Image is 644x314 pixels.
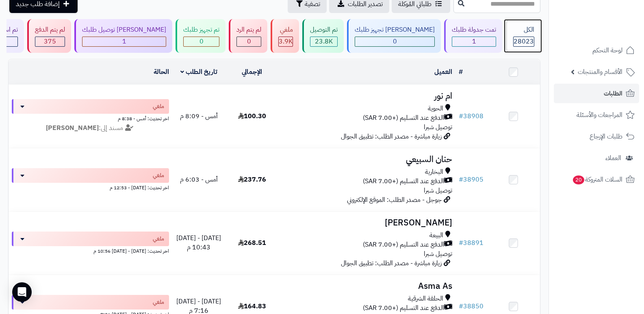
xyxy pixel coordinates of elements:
h3: ام نور [282,91,453,101]
span: 0 [393,37,397,46]
div: Open Intercom Messenger [12,282,32,302]
a: تمت جدولة طلبك 1 [442,19,504,53]
h3: Asma As [282,282,453,291]
div: تم تجهيز طلبك [183,25,219,35]
div: [PERSON_NAME] توصيل طلبك [82,25,166,35]
strong: [PERSON_NAME] [46,123,99,133]
span: زيارة مباشرة - مصدر الطلب: تطبيق الجوال [341,258,442,268]
span: # [459,238,463,248]
div: 3858 [279,37,293,46]
span: البخارية [425,167,443,177]
span: لوحة التحكم [592,45,622,56]
div: اخر تحديث: أمس - 8:38 م [12,114,169,122]
div: لم يتم الدفع [35,25,65,35]
span: 164.83 [238,301,266,311]
span: جوجل - مصدر الطلب: الموقع الإلكتروني [347,195,442,205]
a: #38891 [459,238,484,248]
div: 375 [35,37,65,46]
a: الطلبات [554,84,639,103]
span: ملغي [153,298,164,306]
span: 3.9K [279,37,293,46]
span: البيعة [429,231,443,240]
a: ملغي 3.9K [269,19,301,53]
span: توصيل شبرا [424,249,452,259]
span: 0 [199,37,204,46]
span: زيارة مباشرة - مصدر الطلب: تطبيق الجوال [341,132,442,141]
span: العملاء [605,152,621,164]
span: 1 [472,37,476,46]
a: #38905 [459,175,484,184]
span: الحوية [428,104,443,113]
a: الحالة [154,67,169,77]
div: ملغي [278,25,293,35]
span: الدفع عند التسليم (+7.00 SAR) [363,240,444,249]
div: 0 [237,37,261,46]
a: # [459,67,463,77]
a: [PERSON_NAME] تجهيز طلبك 0 [345,19,442,53]
span: الدفع عند التسليم (+7.00 SAR) [363,177,444,186]
div: اخر تحديث: [DATE] - 12:53 م [12,183,169,191]
span: 23.8K [315,37,333,46]
h3: [PERSON_NAME] [282,218,453,227]
span: 1 [122,37,126,46]
span: # [459,301,463,311]
span: الحلقة الشرقية [408,294,443,303]
span: [DATE] - [DATE] 10:43 م [176,233,221,252]
span: الأقسام والمنتجات [578,66,622,78]
a: العملاء [554,148,639,168]
span: توصيل شبرا [424,122,452,132]
a: لم يتم الدفع 375 [26,19,73,53]
a: #38850 [459,301,484,311]
span: # [459,111,463,121]
span: أمس - 6:03 م [180,175,218,184]
span: السلات المتروكة [572,174,622,185]
div: 0 [184,37,219,46]
span: ملغي [153,102,164,110]
span: 375 [44,37,56,46]
a: تم تجهيز طلبك 0 [174,19,227,53]
span: أمس - 8:09 م [180,111,218,121]
a: العميل [434,67,452,77]
a: [PERSON_NAME] توصيل طلبك 1 [73,19,174,53]
h3: حنان السبيعي [282,155,453,164]
div: الكل [513,25,534,35]
div: 1 [82,37,166,46]
span: المراجعات والأسئلة [577,109,622,121]
span: 28023 [514,37,534,46]
a: لم يتم الرد 0 [227,19,269,53]
div: 23788 [310,37,337,46]
div: 0 [355,37,434,46]
span: 268.51 [238,238,266,248]
div: تم التوصيل [310,25,338,35]
span: الدفع عند التسليم (+7.00 SAR) [363,303,444,313]
span: توصيل شبرا [424,186,452,195]
div: 1 [452,37,496,46]
div: [PERSON_NAME] تجهيز طلبك [355,25,435,35]
div: مسند إلى: [6,123,175,133]
a: تاريخ الطلب [180,67,217,77]
a: المراجعات والأسئلة [554,105,639,125]
a: #38908 [459,111,484,121]
span: 0 [247,37,251,46]
span: الطلبات [604,88,622,99]
a: السلات المتروكة20 [554,170,639,189]
span: # [459,175,463,184]
div: تمت جدولة طلبك [452,25,496,35]
div: اخر تحديث: [DATE] - [DATE] 10:56 م [12,246,169,255]
span: ملغي [153,235,164,243]
span: ملغي [153,171,164,180]
a: لوحة التحكم [554,41,639,60]
span: 100.30 [238,111,266,121]
span: 237.76 [238,175,266,184]
a: الإجمالي [242,67,262,77]
span: 20 [573,175,584,184]
a: الكل28023 [504,19,542,53]
a: تم التوصيل 23.8K [301,19,345,53]
span: طلبات الإرجاع [590,131,622,142]
a: طلبات الإرجاع [554,127,639,146]
div: لم يتم الرد [236,25,261,35]
span: الدفع عند التسليم (+7.00 SAR) [363,113,444,123]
